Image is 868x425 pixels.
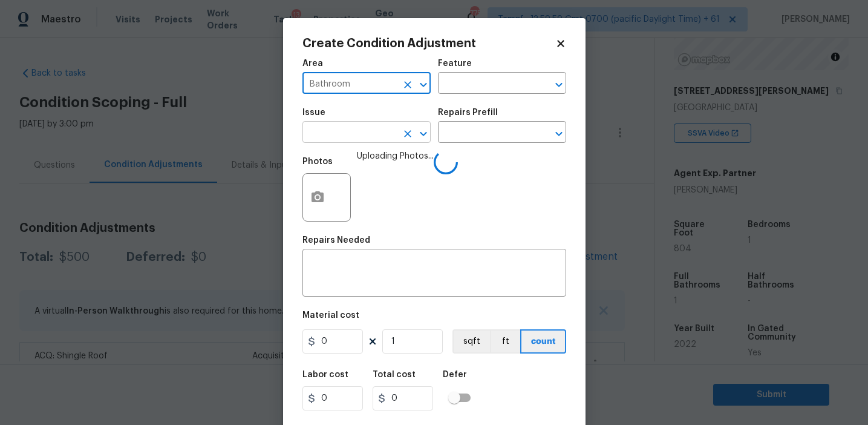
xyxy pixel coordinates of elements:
[399,125,416,142] button: Clear
[550,76,567,93] button: Open
[373,371,416,379] h5: Total cost
[520,329,566,354] button: count
[302,311,359,320] h5: Material cost
[302,38,555,50] h2: Create Condition Adjustment
[443,371,467,379] h5: Defer
[550,125,567,142] button: Open
[302,108,325,117] h5: Issue
[452,329,490,354] button: sqft
[415,76,432,93] button: Open
[399,76,416,93] button: Clear
[302,236,370,245] h5: Repairs Needed
[357,150,434,229] span: Uploading Photos...
[415,125,432,142] button: Open
[438,59,472,68] h5: Feature
[302,59,323,68] h5: Area
[490,329,520,354] button: ft
[438,108,498,117] h5: Repairs Prefill
[302,371,348,379] h5: Labor cost
[302,157,333,166] h5: Photos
